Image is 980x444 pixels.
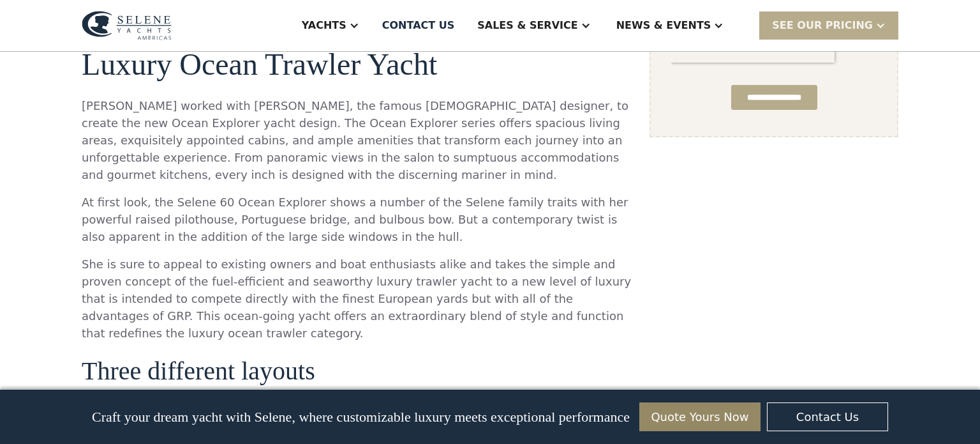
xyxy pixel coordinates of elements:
img: logo [82,11,172,40]
p: At first look, the Selene 60 Ocean Explorer shows a number of the Selene family traits with her p... [82,194,632,245]
div: Contact US [382,18,455,33]
h2: Luxury Ocean Trawler Yacht [82,48,632,82]
a: Quote Yours Now [639,402,761,431]
div: SEE Our Pricing [759,11,898,39]
div: Sales & Service [477,18,577,33]
a: Contact Us [767,402,888,431]
div: Yachts [302,18,346,33]
h3: Three different layouts [82,357,632,385]
div: News & EVENTS [616,18,711,33]
p: She is sure to appeal to existing owners and boat enthusiasts alike and takes the simple and prov... [82,256,632,342]
div: SEE Our Pricing [772,18,873,33]
p: Craft your dream yacht with Selene, where customizable luxury meets exceptional performance [92,409,630,425]
p: [PERSON_NAME] worked with [PERSON_NAME], the famous [DEMOGRAPHIC_DATA] designer, to create the ne... [82,97,632,183]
